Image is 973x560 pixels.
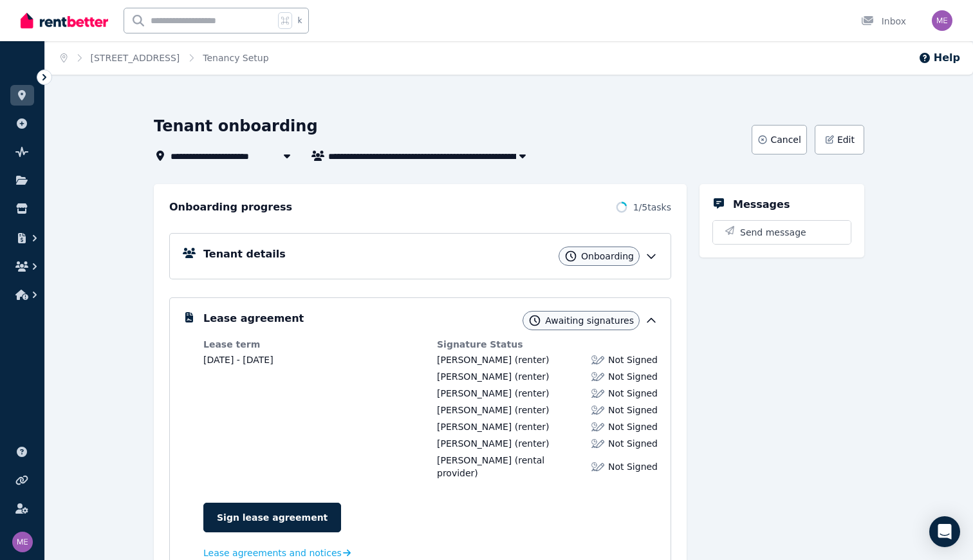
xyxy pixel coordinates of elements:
dd: [DATE] - [DATE] [203,353,424,366]
span: Not Signed [608,420,658,433]
nav: Breadcrumb [45,41,284,75]
dt: Signature Status [437,338,658,351]
button: Help [918,50,960,66]
img: Lease not signed [591,353,604,366]
div: (rental provider) [437,454,584,480]
span: Not Signed [608,353,658,366]
a: Lease agreements and notices [203,546,351,559]
span: [PERSON_NAME] [437,355,512,365]
span: Awaiting signatures [545,314,634,327]
div: (renter) [437,420,549,433]
div: (renter) [437,370,549,383]
span: Not Signed [608,437,658,450]
span: Tenancy Setup [203,51,268,64]
span: [PERSON_NAME] [437,405,512,415]
img: melpol@hotmail.com [12,532,33,552]
span: Cancel [770,133,801,146]
img: melpol@hotmail.com [932,10,952,31]
span: Edit [837,133,855,146]
div: Inbox [861,15,906,28]
span: Not Signed [608,404,658,416]
div: (renter) [437,437,549,450]
div: (renter) [437,353,549,366]
h5: Tenant details [203,247,286,262]
h5: Lease agreement [203,311,304,326]
img: Lease not signed [591,387,604,400]
button: Cancel [752,125,806,154]
span: Send message [740,226,806,239]
div: (renter) [437,404,549,416]
div: (renter) [437,387,549,400]
span: [PERSON_NAME] [437,388,512,398]
span: Not Signed [608,370,658,383]
img: Lease not signed [591,370,604,383]
span: [PERSON_NAME] [437,422,512,432]
button: Send message [713,221,851,244]
span: [PERSON_NAME] [437,455,512,465]
span: Lease agreements and notices [203,546,342,559]
span: 1 / 5 tasks [633,201,671,214]
img: Lease not signed [591,404,604,416]
a: [STREET_ADDRESS] [91,53,180,63]
span: [PERSON_NAME] [437,371,512,382]
span: Not Signed [608,460,658,473]
a: Sign lease agreement [203,503,341,532]
img: Lease not signed [591,460,604,473]
span: [PERSON_NAME] [437,438,512,449]
dt: Lease term [203,338,424,351]
span: Not Signed [608,387,658,400]
h5: Messages [733,197,790,212]
img: RentBetter [21,11,108,30]
button: Edit [815,125,864,154]
h1: Tenant onboarding [154,116,318,136]
h2: Onboarding progress [169,200,292,215]
span: k [297,15,302,26]
img: Lease not signed [591,437,604,450]
span: Onboarding [581,250,634,263]
div: Open Intercom Messenger [929,516,960,547]
img: Lease not signed [591,420,604,433]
